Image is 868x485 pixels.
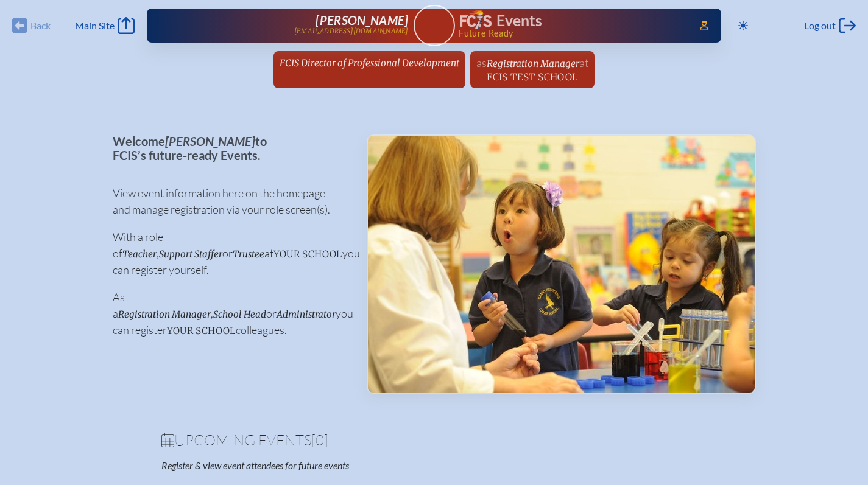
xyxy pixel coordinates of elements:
[459,29,682,38] span: Future Ready
[476,56,487,69] span: as
[165,134,255,148] span: [PERSON_NAME]
[280,57,459,69] span: FCIS Director of Professional Development
[487,58,579,69] span: Registration Manager
[122,248,157,260] span: Teacher
[118,309,211,320] span: Registration Manager
[275,51,464,74] a: FCIS Director of Professional Development
[113,185,347,218] p: View event information here on the homepage and manage registration via your role screen(s).
[471,51,593,88] a: asRegistration ManageratFCIS Test School
[294,27,409,35] p: [EMAIL_ADDRESS][DOMAIN_NAME]
[75,17,135,34] a: Main Site
[368,136,755,393] img: Events
[277,309,336,320] span: Administrator
[113,229,347,278] p: With a role of , or at you can register yourself.
[161,433,707,447] h1: Upcoming Events
[75,19,115,32] span: Main Site
[311,431,328,449] span: [0]
[233,248,264,260] span: Trustee
[460,10,683,38] div: FCIS Events — Future ready
[159,248,222,260] span: Support Staffer
[167,325,236,337] span: your school
[408,4,460,37] img: User Avatar
[487,71,577,83] span: FCIS Test School
[113,134,347,162] p: Welcome to FCIS’s future-ready Events.
[213,309,266,320] span: School Head
[316,13,408,27] span: [PERSON_NAME]
[804,19,836,32] span: Log out
[186,13,409,38] a: [PERSON_NAME][EMAIL_ADDRESS][DOMAIN_NAME]
[414,5,455,46] a: User Avatar
[273,248,342,260] span: your school
[161,459,483,472] p: Register & view event attendees for future events
[113,289,347,338] p: As a , or you can register colleagues.
[579,56,588,69] span: at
